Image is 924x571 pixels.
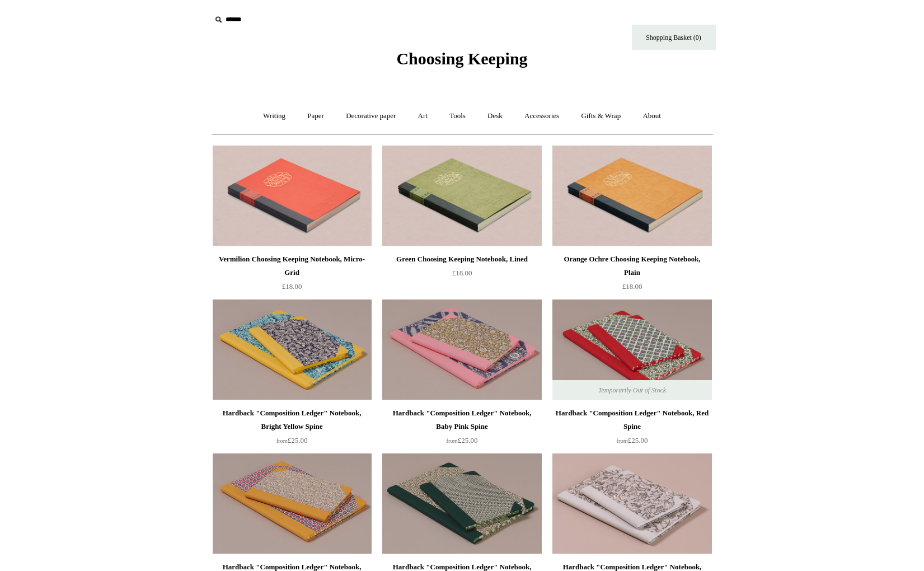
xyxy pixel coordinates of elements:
[552,453,711,554] a: Hardback "Composition Ledger" Notebook, Zodiac Hardback "Composition Ledger" Notebook, Zodiac
[215,252,369,279] div: Vermilion Choosing Keeping Notebook, Micro-Grid
[276,438,288,444] span: from
[555,252,709,279] div: Orange Ochre Choosing Keeping Notebook, Plain
[336,101,406,131] a: Decorative paper
[213,252,372,298] a: Vermilion Choosing Keeping Notebook, Micro-Grid £18.00
[213,299,372,400] a: Hardback "Composition Ledger" Notebook, Bright Yellow Spine Hardback "Composition Ledger" Noteboo...
[276,436,308,444] span: £25.00
[385,252,538,266] div: Green Choosing Keeping Notebook, Lined
[555,406,709,433] div: Hardback "Composition Ledger" Notebook, Red Spine
[253,101,296,131] a: Writing
[382,453,541,554] img: Hardback "Composition Ledger" Notebook, Green Spine
[587,380,677,400] span: Temporarily Out of Stock
[452,269,472,277] span: £18.00
[213,146,372,246] a: Vermilion Choosing Keeping Notebook, Micro-Grid Vermilion Choosing Keeping Notebook, Micro-Grid
[215,406,369,433] div: Hardback "Composition Ledger" Notebook, Bright Yellow Spine
[213,299,372,400] img: Hardback "Composition Ledger" Notebook, Bright Yellow Spine
[447,436,478,444] span: £25.00
[552,146,711,246] a: Orange Ochre Choosing Keeping Notebook, Plain Orange Ochre Choosing Keeping Notebook, Plain
[382,252,541,298] a: Green Choosing Keeping Notebook, Lined £18.00
[552,453,711,554] img: Hardback "Composition Ledger" Notebook, Zodiac
[617,438,628,444] span: from
[447,438,458,444] span: from
[385,406,538,433] div: Hardback "Composition Ledger" Notebook, Baby Pink Spine
[213,146,372,246] img: Vermilion Choosing Keeping Notebook, Micro-Grid
[514,101,569,131] a: Accessories
[382,406,541,452] a: Hardback "Composition Ledger" Notebook, Baby Pink Spine from£25.00
[213,453,372,554] a: Hardback "Composition Ledger" Notebook, Mustard Spine Hardback "Composition Ledger" Notebook, Mus...
[396,49,527,68] span: Choosing Keeping
[439,101,476,131] a: Tools
[408,101,438,131] a: Art
[396,58,527,66] a: Choosing Keeping
[477,101,513,131] a: Desk
[282,282,302,291] span: £18.00
[552,406,711,452] a: Hardback "Composition Ledger" Notebook, Red Spine from£25.00
[297,101,334,131] a: Paper
[632,101,671,131] a: About
[552,146,711,246] img: Orange Ochre Choosing Keeping Notebook, Plain
[632,25,716,50] a: Shopping Basket (0)
[552,299,711,400] a: Hardback "Composition Ledger" Notebook, Red Spine Hardback "Composition Ledger" Notebook, Red Spi...
[382,146,541,246] img: Green Choosing Keeping Notebook, Lined
[382,453,541,554] a: Hardback "Composition Ledger" Notebook, Green Spine Hardback "Composition Ledger" Notebook, Green...
[571,101,631,131] a: Gifts & Wrap
[213,453,372,554] img: Hardback "Composition Ledger" Notebook, Mustard Spine
[213,406,372,452] a: Hardback "Composition Ledger" Notebook, Bright Yellow Spine from£25.00
[622,282,642,291] span: £18.00
[617,436,648,444] span: £25.00
[552,252,711,298] a: Orange Ochre Choosing Keeping Notebook, Plain £18.00
[552,299,711,400] img: Hardback "Composition Ledger" Notebook, Red Spine
[382,299,541,400] img: Hardback "Composition Ledger" Notebook, Baby Pink Spine
[382,299,541,400] a: Hardback "Composition Ledger" Notebook, Baby Pink Spine Hardback "Composition Ledger" Notebook, B...
[382,146,541,246] a: Green Choosing Keeping Notebook, Lined Green Choosing Keeping Notebook, Lined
